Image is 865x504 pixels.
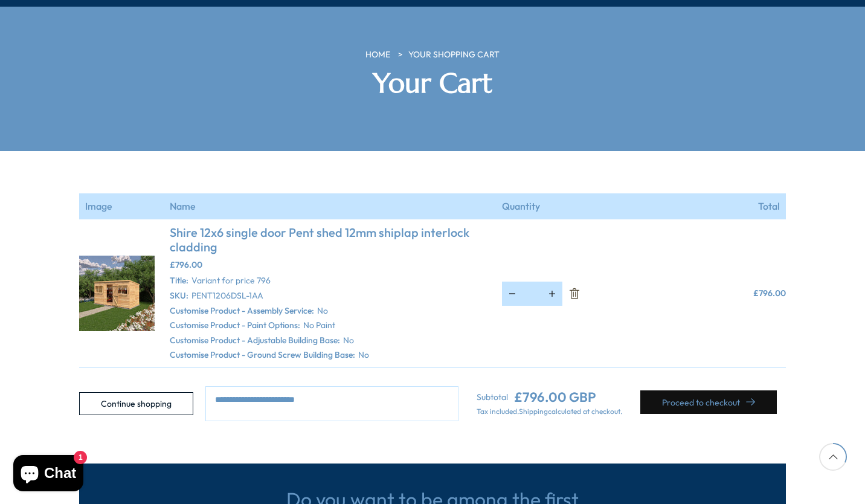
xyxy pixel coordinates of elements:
[79,392,193,415] a: Continue shopping
[477,407,622,417] p: Tax included. calculated at checkout.
[170,290,188,302] dt: SKU:
[562,288,574,300] a: Remove Shire 12x6 single door Pent shed 12mm shiplap interlock cladding - Variant for price 796
[667,193,786,219] th: Total
[170,320,300,332] dt: Customise Product - Paint Options:
[519,407,548,417] a: Shipping
[170,260,490,269] div: £796.00
[79,256,155,331] img: 12x6PentSDshiplap_GARDEN_RHlife_4a3bc2a9-a470-49a9-94ea-a61cc86019f2_125x.jpg
[477,390,622,404] div: Subtotal
[164,193,496,219] th: Name
[514,390,596,404] ins: £796.00 GBP
[191,275,271,287] dd: Variant for price 796
[170,349,355,361] dt: Customise Product - Ground Screw Building Base:
[79,193,164,219] th: Image
[170,305,314,317] dt: Customise Product - Assembly Service:
[640,390,777,414] button: Proceed to checkout
[358,349,369,361] dd: No
[496,193,667,219] th: Quantity
[408,49,500,61] a: Your Shopping Cart
[191,290,263,302] dd: PENT1206DSL-1AA
[170,335,340,347] dt: Customise Product - Adjustable Building Base:
[170,275,188,287] dt: Title:
[365,49,390,61] a: HOME
[170,225,490,254] a: Shire 12x6 single door Pent shed 12mm shiplap interlock cladding
[343,335,354,347] dd: No
[753,288,786,299] span: £796.00
[317,305,328,317] dd: No
[523,282,542,305] input: Quantity for Shire 12x6 single door Pent shed 12mm shiplap interlock cladding
[10,455,87,494] inbox-online-store-chat: Shopify online store chat
[260,67,605,100] h2: Your Cart
[303,320,335,332] dd: No Paint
